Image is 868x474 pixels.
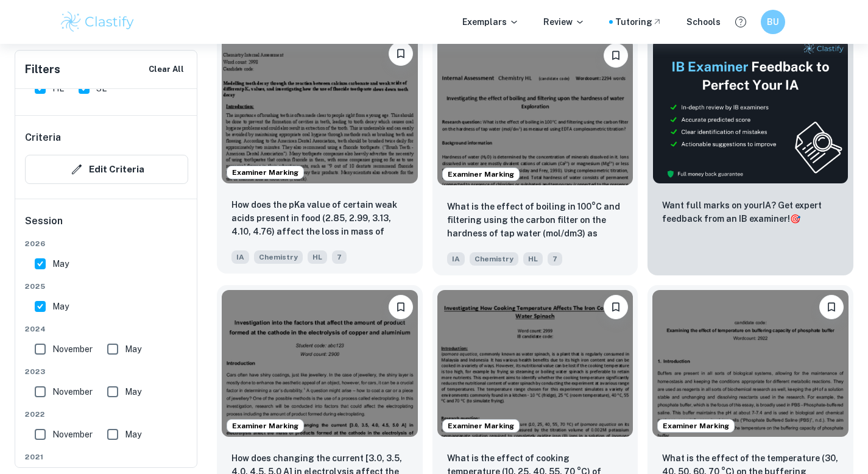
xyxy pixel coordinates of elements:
span: IA [231,250,249,264]
p: What is the effect of boiling in 100°C and filtering using the carbon filter on the hardness of t... [447,200,624,241]
span: Chemistry [254,250,303,264]
span: November [52,428,93,441]
span: May [52,300,69,313]
h6: Session [25,214,188,238]
a: Tutoring [615,15,662,29]
h6: Filters [25,61,60,78]
span: November [52,385,93,398]
img: Chemistry IA example thumbnail: What is the effect of cooking temperatur [437,290,633,437]
span: May [52,257,69,271]
button: Edit Criteria [25,155,188,184]
p: Want full marks on your IA ? Get expert feedback from an IB examiner! [662,199,839,225]
img: Chemistry IA example thumbnail: How does the pKa value of certain weak a [222,37,418,183]
a: Examiner MarkingBookmarkWhat is the effect of boiling in 100°C and filtering using the carbon fil... [432,34,638,275]
span: Examiner Marking [227,420,303,431]
button: Bookmark [604,43,628,68]
p: How does the pKa value of certain weak acids present in food (2.85, 2.99, 3.13, 4.10, 4.76) affec... [231,198,408,239]
span: Examiner Marking [658,420,734,431]
button: Bookmark [389,41,413,66]
span: 2026 [25,238,188,249]
img: Thumbnail [652,38,849,184]
h6: Criteria [25,130,61,145]
span: November [52,342,93,356]
img: Chemistry IA example thumbnail: What is the effect of the temperature (3 [652,290,849,437]
p: Review [543,15,585,29]
span: May [125,428,141,441]
span: HL [308,250,327,264]
button: Clear All [146,60,187,79]
span: 2025 [25,281,188,292]
span: 2023 [25,366,188,377]
span: 🎯 [790,214,800,224]
span: 7 [548,252,562,266]
span: May [125,385,141,398]
span: IA [447,252,465,266]
span: 2022 [25,409,188,420]
h6: BU [766,15,780,29]
span: 7 [332,250,347,264]
img: Chemistry IA example thumbnail: What is the effect of boiling in 100°C a [437,38,633,185]
button: Bookmark [604,295,628,319]
span: HL [523,252,543,266]
span: Examiner Marking [227,167,303,178]
span: 2021 [25,451,188,462]
span: 2024 [25,324,188,334]
a: Schools [686,15,721,29]
button: Help and Feedback [730,12,751,32]
span: Examiner Marking [443,169,519,180]
img: Clastify logo [59,10,136,34]
a: Examiner MarkingBookmarkHow does the pKa value of certain weak acids present in food (2.85, 2.99,... [217,34,423,275]
button: Bookmark [389,295,413,319]
a: ThumbnailWant full marks on yourIA? Get expert feedback from an IB examiner! [647,34,853,275]
img: Chemistry IA example thumbnail: How does changing the current [3.0, 3.5, [222,290,418,437]
span: Chemistry [470,252,518,266]
button: Bookmark [819,295,844,319]
p: Exemplars [462,15,519,29]
span: Examiner Marking [443,420,519,431]
button: BU [761,10,785,34]
span: May [125,342,141,356]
